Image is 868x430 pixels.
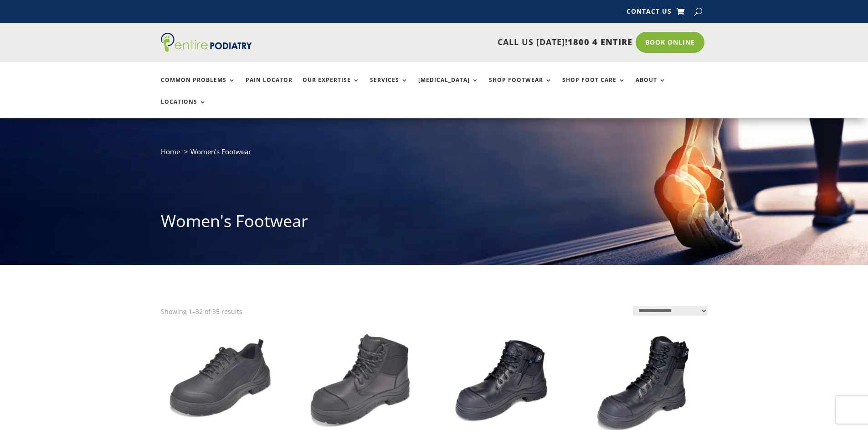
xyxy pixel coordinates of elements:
img: logo (1) [161,33,252,52]
span: Women's Footwear [190,147,251,156]
a: About [636,77,666,96]
p: CALL US [DATE]! [287,36,632,48]
span: 1800 4 ENTIRE [568,36,632,47]
a: Common Problems [161,77,236,96]
select: Shop order [633,306,708,316]
a: Services [370,77,408,96]
a: Entire Podiatry [161,45,252,54]
a: [MEDICAL_DATA] [418,77,479,96]
h1: Women's Footwear [161,210,708,237]
a: Shop Foot Care [562,77,626,96]
a: Our Expertise [303,77,360,96]
a: Book Online [636,32,704,53]
a: Home [161,147,180,156]
a: Locations [161,99,206,118]
a: Pain Locator [246,77,293,96]
a: Contact Us [627,8,672,18]
nav: breadcrumb [161,146,708,164]
p: Showing 1–32 of 35 results [161,306,242,318]
a: Shop Footwear [489,77,552,96]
